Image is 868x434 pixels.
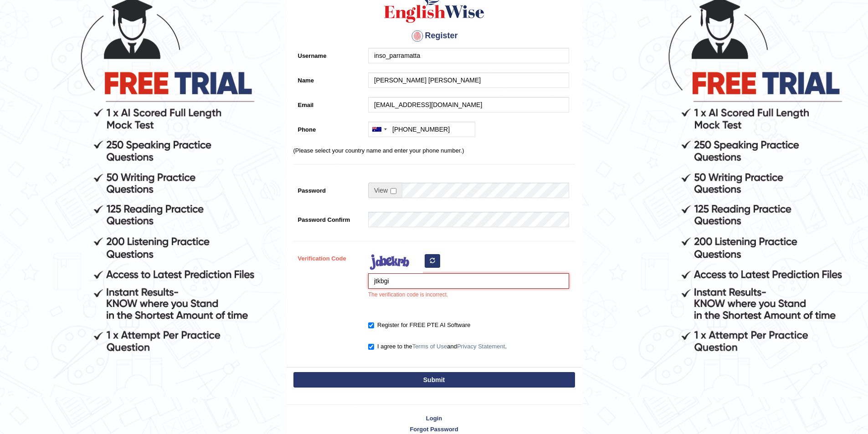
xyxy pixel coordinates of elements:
p: (Please select your country name and enter your phone number.) [293,146,575,155]
input: +61 412 345 678 [368,122,475,137]
label: Phone [293,122,364,134]
button: Submit [293,372,575,388]
a: Privacy Statement [457,343,505,350]
label: Verification Code [293,250,364,263]
label: Password [293,183,364,195]
input: Register for FREE PTE AI Software [368,322,374,328]
label: Email [293,97,364,109]
label: Register for FREE PTE AI Software [368,321,470,330]
div: Australia: +61 [369,122,390,137]
label: Password Confirm [293,212,364,224]
h4: Register [293,29,575,43]
label: Name [293,72,364,85]
input: Show/Hide Password [390,188,396,194]
label: Username [293,48,364,60]
input: I agree to theTerms of UseandPrivacy Statement. [368,344,374,350]
a: Terms of Use [412,343,447,350]
a: Login [287,414,582,423]
a: Forgot Password [287,425,582,434]
label: I agree to the and . [368,342,507,351]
